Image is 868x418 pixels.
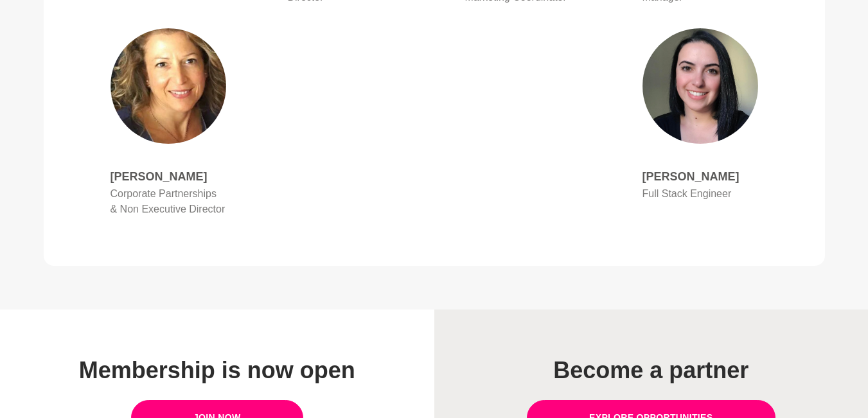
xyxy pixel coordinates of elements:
[36,356,398,385] h1: Membership is now open
[111,186,226,217] p: Corporate Partnerships & Non Executive Director
[111,170,226,184] h4: [PERSON_NAME]
[470,356,833,385] h1: Become a partner
[642,186,758,202] p: Full Stack Engineer
[642,170,758,184] h4: [PERSON_NAME]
